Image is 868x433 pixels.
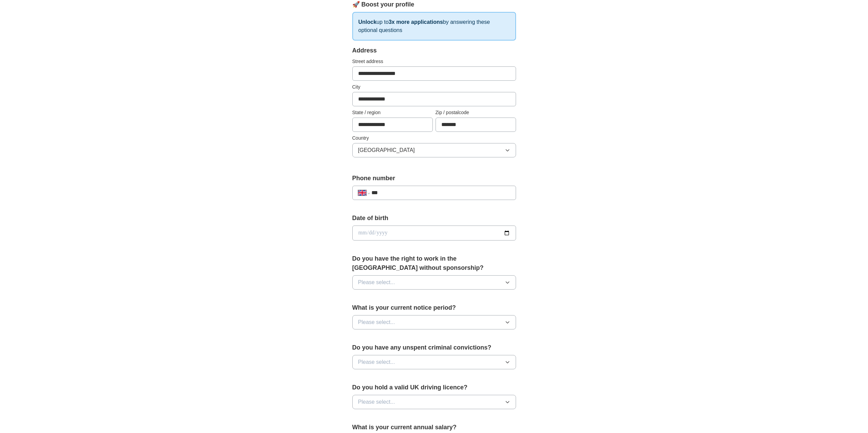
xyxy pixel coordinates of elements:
span: Please select... [358,398,395,406]
label: State / region [352,109,433,116]
div: Address [352,46,516,55]
label: Street address [352,58,516,65]
strong: 3x more applications [388,19,443,25]
strong: Unlock [358,19,377,25]
p: up to by answering these optional questions [352,12,516,41]
label: Do you have the right to work in the [GEOGRAPHIC_DATA] without sponsorship? [352,254,516,273]
label: Phone number [352,174,516,183]
span: Please select... [358,318,395,326]
button: Please select... [352,275,516,290]
button: Please select... [352,315,516,329]
button: Please select... [352,395,516,409]
label: Date of birth [352,214,516,223]
button: [GEOGRAPHIC_DATA] [352,143,516,157]
span: [GEOGRAPHIC_DATA] [358,146,415,154]
label: Country [352,135,516,142]
span: Please select... [358,358,395,366]
label: Zip / postalcode [436,109,516,116]
span: Please select... [358,278,395,287]
label: Do you have any unspent criminal convictions? [352,343,516,352]
label: What is your current annual salary? [352,423,516,432]
label: City [352,83,516,91]
label: What is your current notice period? [352,303,516,312]
button: Please select... [352,355,516,369]
label: Do you hold a valid UK driving licence? [352,383,516,392]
